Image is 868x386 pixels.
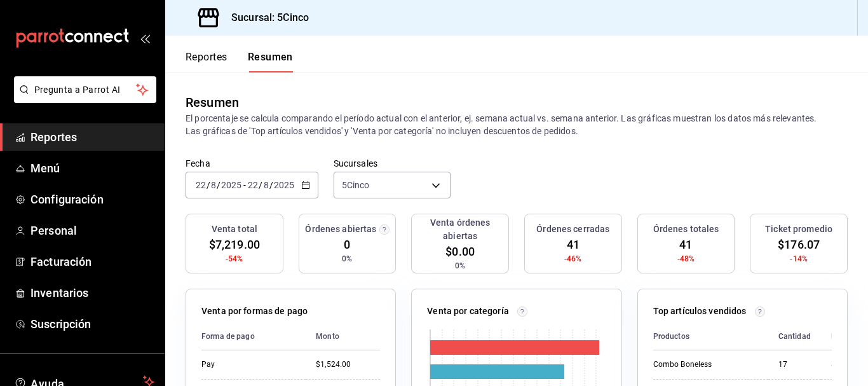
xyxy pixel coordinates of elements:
[201,359,295,370] div: Pay
[427,305,509,318] p: Venta por categoría
[305,223,376,236] h3: Órdenes abiertas
[263,180,269,190] input: --
[201,305,308,318] p: Venta por formas de pago
[306,323,380,350] th: Monto
[334,159,451,168] label: Sucursales
[31,191,154,208] span: Configuración
[186,112,848,137] p: El porcentaje se calcula comparando el período actual con el anterior, ej. semana actual vs. sema...
[248,51,293,72] button: Resumen
[342,253,352,265] span: 0%
[778,359,811,370] div: 17
[653,323,768,350] th: Productos
[220,180,242,190] input: ----
[653,359,758,370] div: Combo Boneless
[778,236,820,253] span: $176.07
[186,159,318,168] label: Fecha
[9,92,156,106] a: Pregunta a Parrot AI
[212,223,257,236] h3: Venta total
[31,222,154,239] span: Personal
[821,323,866,350] th: Monto
[831,359,866,370] div: $2,550.00
[34,83,137,97] span: Pregunta a Parrot AI
[269,180,273,190] span: /
[31,253,154,270] span: Facturación
[195,180,207,190] input: --
[567,236,580,253] span: 41
[653,223,719,236] h3: Órdenes totales
[536,223,609,236] h3: Órdenes cerradas
[445,243,475,260] span: $0.00
[31,128,154,146] span: Reportes
[273,180,295,190] input: ----
[768,323,821,350] th: Cantidad
[140,33,150,43] button: open_drawer_menu
[186,93,239,112] div: Resumen
[31,284,154,301] span: Inventarios
[14,76,156,103] button: Pregunta a Parrot AI
[201,323,306,350] th: Forma de pago
[316,359,380,370] div: $1,524.00
[790,253,808,265] span: -14%
[209,236,260,253] span: $7,219.00
[186,51,227,72] button: Reportes
[679,236,692,253] span: 41
[31,315,154,333] span: Suscripción
[653,305,747,318] p: Top artículos vendidos
[342,179,370,191] span: 5Cinco
[259,180,262,190] span: /
[247,180,259,190] input: --
[344,236,350,253] span: 0
[677,253,695,265] span: -48%
[564,253,582,265] span: -46%
[31,160,154,177] span: Menú
[455,260,465,272] span: 0%
[210,180,217,190] input: --
[243,180,246,190] span: -
[207,180,210,190] span: /
[417,216,503,243] h3: Venta órdenes abiertas
[765,223,832,236] h3: Ticket promedio
[221,10,309,25] h3: Sucursal: 5Cinco
[226,253,243,265] span: -54%
[186,51,293,72] div: navigation tabs
[217,180,220,190] span: /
